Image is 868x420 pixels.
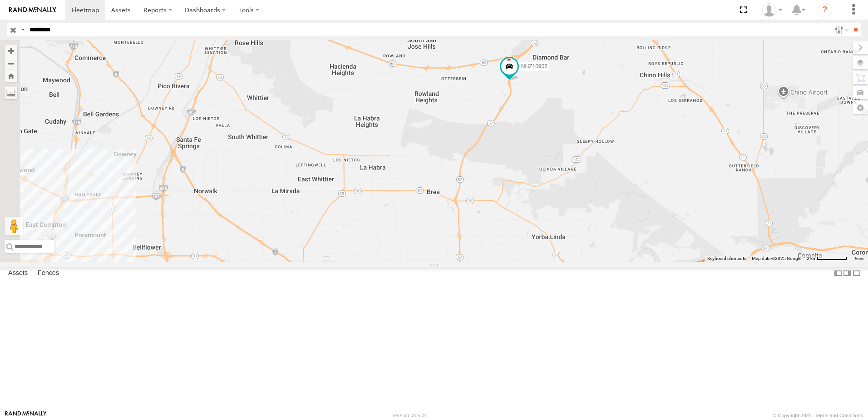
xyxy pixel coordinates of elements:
[833,267,843,280] label: Dock Summary Table to the Left
[5,86,17,99] label: Measure
[9,7,56,13] img: rand-logo.svg
[804,255,850,262] button: Map Scale: 2 km per 63 pixels
[5,57,17,70] button: Zoom out
[752,256,801,261] span: Map data ©2025 Google
[815,413,863,418] a: Terms and Conditions
[5,45,17,57] button: Zoom in
[5,70,17,82] button: Zoom Home
[5,217,23,235] button: Drag Pegman onto the map to open Street View
[707,255,746,262] button: Keyboard shortcuts
[393,413,427,418] div: Version: 305.01
[853,101,868,114] label: Map Settings
[818,3,832,17] i: ?
[19,23,26,36] label: Search Query
[759,3,785,17] div: Zulema McIntosch
[843,267,852,280] label: Dock Summary Table to the Right
[4,267,32,280] label: Assets
[854,257,864,260] a: Terms
[5,411,47,420] a: Visit our Website
[33,267,64,280] label: Fences
[831,23,850,36] label: Search Filter Options
[773,413,863,418] div: © Copyright 2025 -
[807,256,817,261] span: 2 km
[852,267,861,280] label: Hide Summary Table
[521,64,547,70] span: NHZ10906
